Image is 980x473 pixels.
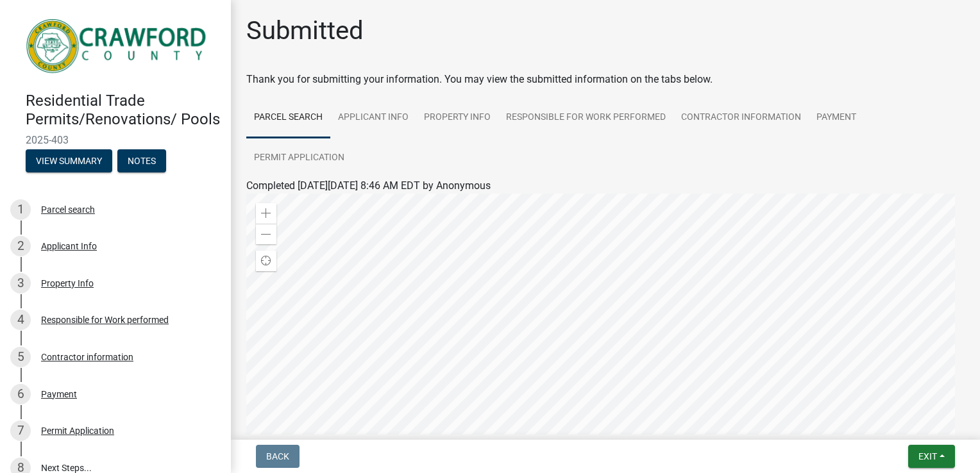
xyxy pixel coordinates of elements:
[41,279,94,288] div: Property Info
[256,445,300,468] button: Back
[246,15,364,46] h1: Submitted
[41,390,77,399] div: Payment
[10,347,31,367] div: 5
[41,315,169,324] div: Responsible for Work performed
[10,236,31,256] div: 2
[26,13,210,78] img: Crawford County, Georgia
[246,72,965,87] div: Thank you for submitting your information. You may view the submitted information on the tabs below.
[918,451,937,461] span: Exit
[10,273,31,294] div: 3
[256,203,276,224] div: Zoom in
[256,224,276,244] div: Zoom out
[673,97,809,138] a: Contractor information
[330,97,416,138] a: Applicant Info
[117,149,166,172] button: Notes
[416,97,498,138] a: Property Info
[908,445,955,468] button: Exit
[10,310,31,330] div: 4
[26,156,112,167] wm-modal-confirm: Summary
[809,97,864,138] a: Payment
[10,384,31,404] div: 6
[246,179,491,192] span: Completed [DATE][DATE] 8:46 AM EDT by Anonymous
[256,251,276,271] div: Find my location
[26,149,112,172] button: View Summary
[26,134,205,146] span: 2025-403
[117,156,166,167] wm-modal-confirm: Notes
[41,426,114,435] div: Permit Application
[26,92,221,129] h4: Residential Trade Permits/Renovations/ Pools
[10,420,31,441] div: 7
[246,97,330,138] a: Parcel search
[41,205,95,214] div: Parcel search
[41,353,133,361] div: Contractor information
[498,97,673,138] a: Responsible for Work performed
[246,138,352,179] a: Permit Application
[266,451,289,461] span: Back
[41,242,97,251] div: Applicant Info
[10,199,31,220] div: 1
